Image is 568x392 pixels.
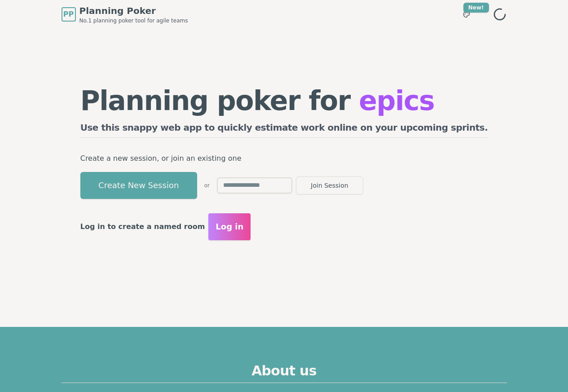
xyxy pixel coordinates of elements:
[79,4,188,17] span: Planning Poker
[458,6,475,22] button: New!
[463,3,489,13] div: New!
[62,4,188,24] a: PPPlanning PokerNo.1 planning poker tool for agile teams
[63,9,74,20] span: PP
[204,182,210,189] span: or
[80,152,488,165] p: Create a new session, or join an existing one
[80,172,197,199] button: Create New Session
[359,85,434,116] span: epics
[216,220,243,233] span: Log in
[80,87,488,114] h1: Planning poker for
[62,363,507,383] h2: About us
[208,213,251,240] button: Log in
[296,176,363,194] button: Join Session
[80,121,488,138] h2: Use this snappy web app to quickly estimate work online on your upcoming sprints.
[80,220,205,233] p: Log in to create a named room
[79,17,188,24] span: No.1 planning poker tool for agile teams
